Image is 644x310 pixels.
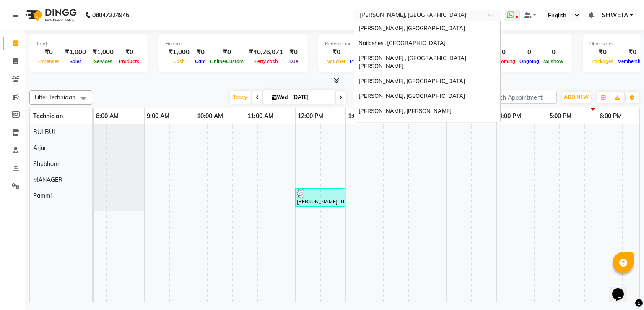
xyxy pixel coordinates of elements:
img: logo [21,3,79,27]
span: Voucher [325,58,348,64]
span: Sales [68,58,84,64]
ng-dropdown-panel: Options list [354,21,501,122]
a: 10:00 AM [195,110,225,122]
span: [PERSON_NAME], [GEOGRAPHIC_DATA] [358,78,465,84]
span: Arjun [33,144,47,152]
div: Finance [165,40,301,47]
span: Online/Custom [208,58,246,64]
span: ADD NEW [564,94,589,100]
span: Products [117,58,141,64]
span: Expenses [36,58,62,64]
a: 6:00 PM [597,110,624,122]
div: 0 [541,47,566,57]
div: ₹0 [117,47,141,57]
div: ₹0 [348,47,369,57]
span: Technician [33,112,63,120]
input: Search Appointment [483,91,557,104]
div: Total [36,40,141,47]
span: Cash [171,58,187,64]
b: 08047224946 [92,3,129,27]
span: Shubham [33,160,59,168]
div: ₹0 [589,47,615,57]
a: 9:00 AM [145,110,171,122]
a: 5:00 PM [547,110,574,122]
div: [PERSON_NAME], TK01, 12:00 PM-01:00 PM, Nail Art - Cat Eye (Hand) [296,189,344,205]
span: [PERSON_NAME] , [GEOGRAPHIC_DATA][PERSON_NAME] [358,55,466,70]
span: No show [541,58,566,64]
span: SHWETA [602,11,628,20]
span: BULBUL [33,128,57,136]
div: ₹0 [193,47,208,57]
div: ₹40,26,071 [246,47,286,57]
div: ₹0 [36,47,62,57]
span: Ongoing [517,58,541,64]
div: ₹1,000 [165,47,193,57]
div: 0 [517,47,541,57]
span: Pammi [33,192,52,200]
span: Filter Technician [35,94,75,100]
a: 12:00 PM [296,110,325,122]
span: [PERSON_NAME], [PERSON_NAME] [358,108,452,114]
div: Redemption [325,40,438,47]
button: ADD NEW [562,92,591,103]
div: Appointment [462,40,566,47]
span: Nailashes , [GEOGRAPHIC_DATA] [358,39,446,46]
div: ₹1,000 [89,47,117,57]
div: ₹0 [286,47,301,57]
iframe: chat widget [609,276,636,302]
span: Upcoming [490,58,517,64]
span: MANAGER [33,176,62,184]
span: [PERSON_NAME], [GEOGRAPHIC_DATA] [358,92,465,99]
span: Today [230,91,251,104]
span: Petty cash [252,58,280,64]
a: 8:00 AM [94,110,121,122]
span: [PERSON_NAME], [GEOGRAPHIC_DATA] [358,25,465,32]
a: 11:00 AM [245,110,275,122]
div: ₹0 [325,47,348,57]
div: ₹1,000 [62,47,89,57]
div: 0 [490,47,517,57]
input: 2025-09-03 [290,91,332,104]
span: Wed [270,94,290,100]
span: Card [193,58,208,64]
span: Prepaid [348,58,369,64]
span: Packages [589,58,615,64]
a: 4:00 PM [497,110,523,122]
span: Services [92,58,114,64]
span: Due [287,58,300,64]
div: ₹0 [208,47,246,57]
a: 1:00 PM [346,110,372,122]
